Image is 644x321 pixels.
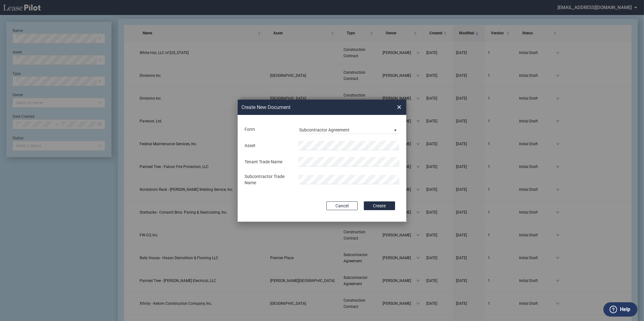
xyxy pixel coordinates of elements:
[299,157,399,166] input: Tenant Trade Name
[238,100,406,221] md-dialog: Create New ...
[241,104,374,111] h2: Create New Document
[299,127,349,132] div: Subcontractor Agreement
[364,201,395,210] button: Create
[241,174,295,186] div: Subcontractor Trade Name
[299,175,399,184] input: Subcontractor Trade Name
[241,143,295,149] div: Asset
[241,159,295,165] div: Tenant Trade Name
[326,201,358,210] button: Cancel
[397,102,401,112] span: ×
[299,125,399,134] md-select: Lease Form: Subcontractor Agreement
[620,305,630,314] label: Help
[241,126,295,133] div: Form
